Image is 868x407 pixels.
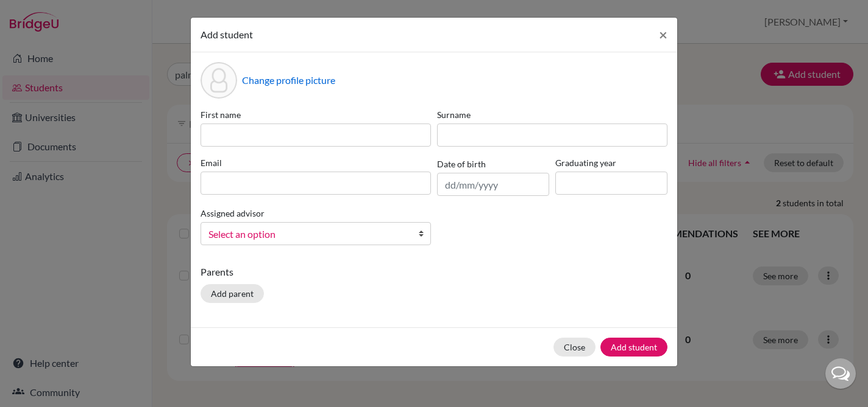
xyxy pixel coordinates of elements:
label: First name [201,108,431,121]
div: Profile picture [201,62,237,99]
button: Close [649,18,677,52]
input: dd/mm/yyyy [437,173,549,196]
span: Add student [201,29,253,40]
label: Email [201,156,431,169]
button: Add parent [201,284,264,303]
label: Graduating year [555,156,667,169]
button: Close [553,338,596,357]
label: Assigned advisor [201,207,265,220]
span: Select an option [208,226,407,242]
label: Surname [437,108,667,121]
button: Add student [600,338,667,357]
p: Parents [201,265,667,279]
label: Date of birth [437,158,486,170]
span: × [659,26,667,43]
